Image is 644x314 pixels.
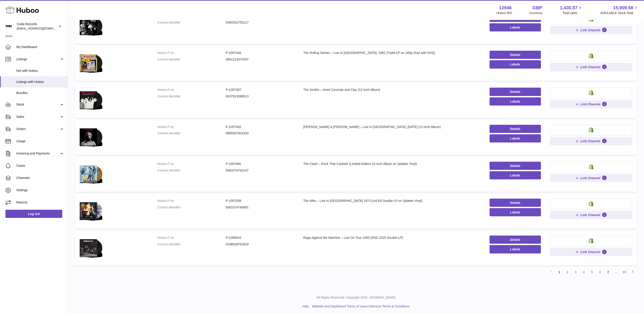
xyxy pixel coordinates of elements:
[157,168,226,173] dt: Current identifier
[613,5,633,11] span: 15,909.58
[555,268,563,276] a: 1
[490,51,541,59] a: Details
[550,248,632,256] button: Link Channel
[16,115,60,119] span: Sales
[16,91,64,95] span: Bundles
[226,20,294,25] dd: 5060331753117
[303,125,481,129] div: [PERSON_NAME] & [PERSON_NAME] – Live in [GEOGRAPHIC_DATA], [DATE] (12-Inch Album)
[16,57,60,61] span: Listings
[5,23,12,30] img: internalAdmin-12946@internal.huboo.com
[16,176,64,180] span: Channels
[16,188,64,192] span: Settings
[572,268,580,276] a: 3
[589,164,594,169] img: shopify-small.png
[588,268,596,276] a: 5
[490,23,541,31] button: Labels
[226,131,294,135] dd: 0889397004330
[604,268,612,276] a: 7
[563,268,572,276] a: 2
[303,51,481,55] div: The Rolling Stones – Live in [GEOGRAPHIC_DATA], 1982 (Triple-LP on 180g Vinyl with DVD)
[580,176,600,180] span: Link Channel
[560,5,583,15] a: 1,430.87 Total sales
[16,139,64,143] span: Usage
[16,80,64,84] span: Listings with Huboo
[490,171,541,179] button: Labels
[226,125,294,129] dd: P-1057062
[157,88,226,92] dt: Huboo P no
[5,210,62,218] a: Log out
[80,14,102,38] img: Yes – Broadcasts 1969 (12-Inch Album)
[550,211,632,219] button: Link Channel
[80,236,102,260] img: Rage Against the Machine – Live On Tour 1993 (RSD 2025 Double-LP)
[80,199,102,223] img: The Who – Live in Philadelphia 1973 (Ltd Ed Double-LP on Splatter Vinyl)
[490,125,541,133] a: Details
[157,205,226,210] dt: Current identifier
[16,102,60,107] span: Stock
[226,88,294,92] dd: P-1057387
[550,26,632,34] button: Link Channel
[16,151,60,156] span: Invoicing and Payments
[157,125,226,129] dt: Huboo P no
[550,100,632,108] button: Link Channel
[580,65,600,69] span: Link Channel
[80,125,102,149] img: Van Morrison & Dr. John – Live in Holland, 22 June 1977 (12-Inch Album)
[17,22,57,31] div: Coda Records
[600,11,639,15] span: AVAILABLE Stock Total
[612,268,620,276] span: ...
[550,137,632,145] button: Link Channel
[580,250,600,254] span: Link Channel
[563,11,583,15] span: Total sales
[580,102,600,106] span: Link Channel
[157,57,226,62] dt: Current identifier
[580,268,588,276] a: 4
[490,236,541,244] a: Details
[490,199,541,207] a: Details
[157,20,226,25] dt: Current identifier
[16,69,64,73] span: Not with Huboo
[490,208,541,216] button: Labels
[490,97,541,106] button: Labels
[80,88,102,112] img: The Smiths – Amid Concrete and Clay (12-Inch Album)
[490,60,541,68] button: Labels
[16,200,64,205] span: Returns
[490,245,541,253] button: Labels
[157,162,226,166] dt: Huboo P no
[303,88,481,92] div: The Smiths – Amid Concrete and Clay (12-Inch Album)
[303,236,481,240] div: Rage Against the Machine – Live On Tour 1993 (RSD 2025 Double-LP)
[532,5,542,11] strong: GBP
[303,162,481,166] div: The Clash – Rock That Casbah! (Limited Edition 12-Inch Album on Splatter Vinyl)
[529,11,542,15] div: Currency
[580,139,600,143] span: Link Channel
[497,11,512,15] div: Huboo Ref
[620,268,629,276] a: 93
[302,304,309,308] a: Help
[226,57,294,62] dd: 0801213074297
[303,199,481,203] div: The Who – Live in [GEOGRAPHIC_DATA] 1973 (Ltd Ed Double-LP on Splatter Vinyl)
[580,28,600,32] span: Link Channel
[226,51,294,55] dd: P-1057448
[157,199,226,203] dt: Huboo P no
[16,127,60,131] span: Orders
[16,164,64,168] span: Cases
[17,27,67,30] span: [EMAIL_ADDRESS][DOMAIN_NAME]
[72,295,640,300] p: All Rights Reserved. Copyright 2025 - [DOMAIN_NAME]
[589,53,594,58] img: shopify-small.png
[226,236,294,240] dd: P-1056933
[226,242,294,246] dd: 0198028761819
[311,304,410,309] li: and
[589,238,594,243] img: shopify-small.png
[226,205,294,210] dd: 5061074740891
[490,134,541,143] button: Labels
[80,51,102,75] img: The Rolling Stones – Live in Leeds, 1982 (Triple-LP on 180g Vinyl with DVD)
[312,304,366,308] a: Website and Dashboard Terms of Use
[596,268,604,276] a: 6
[371,304,410,308] a: Service Terms & Conditions
[157,242,226,246] dt: Current identifier
[600,5,639,15] a: 15,909.58 AVAILABLE Stock Total
[589,127,594,133] img: shopify-small.png
[490,88,541,96] a: Details
[499,5,512,11] strong: 12946
[580,213,600,217] span: Link Channel
[560,5,578,11] span: 1,430.87
[157,51,226,55] dt: Huboo P no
